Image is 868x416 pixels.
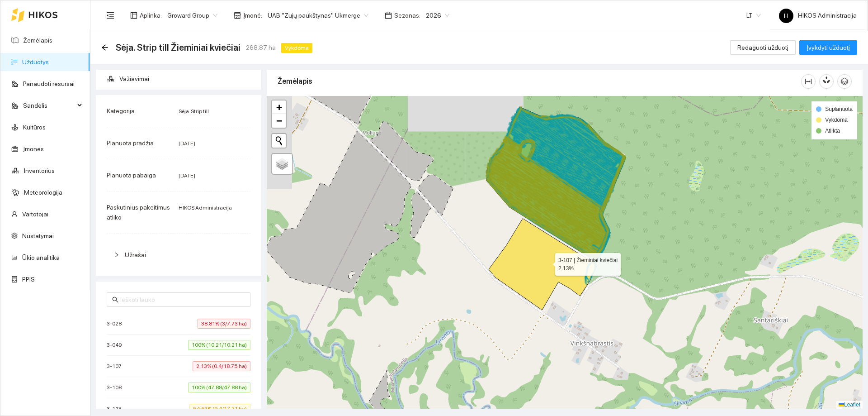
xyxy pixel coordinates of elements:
span: [DATE] [179,140,195,147]
span: Įvykdyti užduotį [807,43,850,53]
span: Užrašai [125,251,146,258]
span: Aplinka : [140,10,162,20]
span: Atlikta [825,128,840,134]
a: Žemėlapis [23,37,52,44]
span: column-width [802,78,815,85]
span: [DATE] [179,172,195,179]
span: Sandėlis [23,96,75,115]
span: Paskutinius pakeitimus atliko [107,204,170,221]
a: Vartotojai [22,210,48,218]
span: arrow-left [101,44,108,51]
span: 100% (10.21/10.21 ha) [188,340,250,350]
span: UAB "Zujų paukštynas" Ukmerge [268,9,368,22]
span: Važiavimai [119,70,254,88]
a: Layers [272,154,292,174]
a: Kultūros [23,124,46,131]
span: 3-049 [107,340,126,349]
span: 2.13% (0.4/18.75 ha) [193,361,250,371]
span: Kategorija [107,107,135,115]
input: Ieškoti lauko [120,295,245,305]
span: 3-028 [107,319,126,328]
span: HIKOS Administracija [779,12,857,19]
span: layout [130,12,137,19]
a: Nustatymai [22,232,54,239]
span: 3-108 [107,383,126,392]
button: Įvykdyti užduotį [799,40,857,55]
span: 54.62% (9.4/17.21 ha) [189,404,250,414]
span: search [112,296,118,303]
a: Meteorologija [24,189,62,196]
a: Panaudoti resursai [23,80,75,87]
a: Ūkio analitika [22,254,60,261]
span: 268.87 ha [246,43,276,53]
span: H [784,9,788,23]
span: Vykdoma [825,117,848,123]
a: PPIS [22,276,35,283]
span: Įmonė : [243,10,262,20]
span: Vykdoma [281,43,312,53]
span: + [276,101,282,113]
span: Sezonas : [394,10,420,20]
span: Redaguoti užduotį [737,43,788,53]
button: Redaguoti užduotį [730,40,796,55]
span: Sėja. Strip till [179,108,209,115]
button: menu-fold [101,6,119,24]
span: 3-113 [107,404,126,413]
span: Suplanuota [825,106,853,112]
span: 38.81% (3/7.73 ha) [198,319,250,329]
span: HIKOS Administracija [179,205,232,211]
button: Initiate a new search [272,134,286,148]
span: − [276,115,282,126]
div: Žemėlapis [278,68,801,94]
button: column-width [801,74,816,89]
a: Zoom in [272,100,286,114]
a: Leaflet [839,402,860,408]
span: 100% (47.88/47.88 ha) [188,383,250,392]
span: shop [234,12,241,19]
div: Užrašai [107,244,250,265]
a: Įmonės [23,145,44,153]
span: Planuota pradžia [107,139,154,147]
span: calendar [385,12,392,19]
span: Sėja. Strip till Žieminiai kviečiai [116,40,241,55]
a: Zoom out [272,114,286,128]
span: 3-107 [107,362,126,371]
span: right [114,252,119,258]
span: menu-fold [106,11,114,19]
a: Inventorius [24,167,55,174]
span: Planuota pabaiga [107,172,156,179]
span: LT [746,9,761,22]
a: Redaguoti užduotį [730,44,796,51]
a: Užduotys [22,58,49,66]
span: 2026 [426,9,449,22]
span: Groward Group [167,9,217,22]
div: Atgal [101,44,108,52]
